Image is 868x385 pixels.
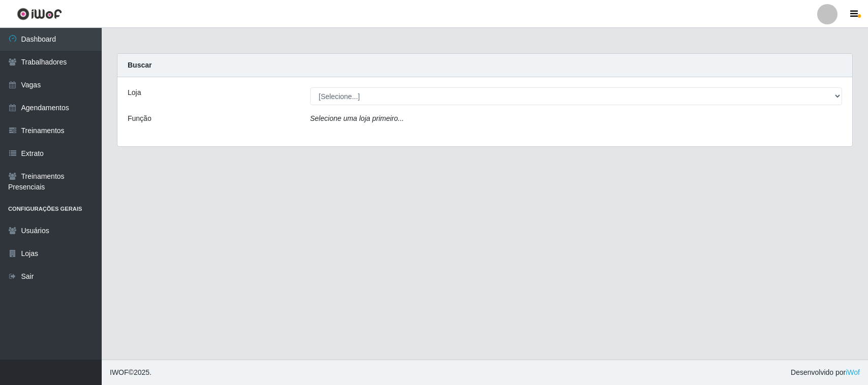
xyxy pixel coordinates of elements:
[128,61,152,69] strong: Buscar
[846,368,860,376] a: iWof
[310,114,404,122] i: Selecione uma loja primeiro...
[110,368,129,376] span: IWOF
[110,367,152,378] span: © 2025 .
[17,8,62,20] img: CoreUI Logo
[791,367,860,378] span: Desenvolvido por
[128,87,141,98] label: Loja
[128,113,152,124] label: Função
